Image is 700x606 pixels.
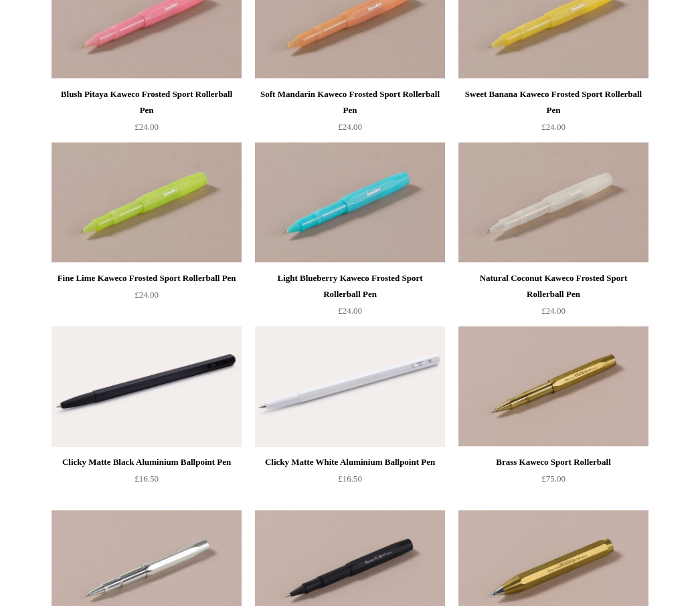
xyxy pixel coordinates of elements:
[255,142,445,263] a: Light Blueberry Kaweco Frosted Sport Rollerball Pen Light Blueberry Kaweco Frosted Sport Rollerba...
[255,270,445,325] a: Light Blueberry Kaweco Frosted Sport Rollerball Pen £24.00
[52,270,242,325] a: Fine Lime Kaweco Frosted Sport Rollerball Pen £24.00
[52,86,242,141] a: Blush Pitaya Kaweco Frosted Sport Rollerball Pen £24.00
[255,326,445,447] a: Clicky Matte White Aluminium Ballpoint Pen Clicky Matte White Aluminium Ballpoint Pen
[458,326,648,447] a: Brass Kaweco Sport Rollerball Brass Kaweco Sport Rollerball
[255,142,445,263] img: Light Blueberry Kaweco Frosted Sport Rollerball Pen
[338,122,362,132] span: £24.00
[255,86,445,141] a: Soft Mandarin Kaweco Frosted Sport Rollerball Pen £24.00
[52,142,242,263] img: Fine Lime Kaweco Frosted Sport Rollerball Pen
[55,86,238,118] div: Blush Pitaya Kaweco Frosted Sport Rollerball Pen
[541,122,565,132] span: £24.00
[258,86,442,118] div: Soft Mandarin Kaweco Frosted Sport Rollerball Pen
[135,290,159,300] span: £24.00
[458,454,648,509] a: Brass Kaweco Sport Rollerball £75.00
[258,454,442,470] div: Clicky Matte White Aluminium Ballpoint Pen
[255,326,445,447] img: Clicky Matte White Aluminium Ballpoint Pen
[135,474,159,484] span: £16.50
[55,270,238,286] div: Fine Lime Kaweco Frosted Sport Rollerball Pen
[258,270,442,302] div: Light Blueberry Kaweco Frosted Sport Rollerball Pen
[338,306,362,316] span: £24.00
[52,454,242,509] a: Clicky Matte Black Aluminium Ballpoint Pen £16.50
[52,326,242,447] a: Clicky Matte Black Aluminium Ballpoint Pen Clicky Matte Black Aluminium Ballpoint Pen
[55,454,238,470] div: Clicky Matte Black Aluminium Ballpoint Pen
[541,306,565,316] span: £24.00
[462,454,645,470] div: Brass Kaweco Sport Rollerball
[52,326,242,447] img: Clicky Matte Black Aluminium Ballpoint Pen
[462,86,645,118] div: Sweet Banana Kaweco Frosted Sport Rollerball Pen
[458,270,648,325] a: Natural Coconut Kaweco Frosted Sport Rollerball Pen £24.00
[458,142,648,263] img: Natural Coconut Kaweco Frosted Sport Rollerball Pen
[458,86,648,141] a: Sweet Banana Kaweco Frosted Sport Rollerball Pen £24.00
[255,454,445,509] a: Clicky Matte White Aluminium Ballpoint Pen £16.50
[462,270,645,302] div: Natural Coconut Kaweco Frosted Sport Rollerball Pen
[135,122,159,132] span: £24.00
[52,142,242,263] a: Fine Lime Kaweco Frosted Sport Rollerball Pen Fine Lime Kaweco Frosted Sport Rollerball Pen
[338,474,362,484] span: £16.50
[458,326,648,447] img: Brass Kaweco Sport Rollerball
[458,142,648,263] a: Natural Coconut Kaweco Frosted Sport Rollerball Pen Natural Coconut Kaweco Frosted Sport Rollerba...
[541,474,565,484] span: £75.00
